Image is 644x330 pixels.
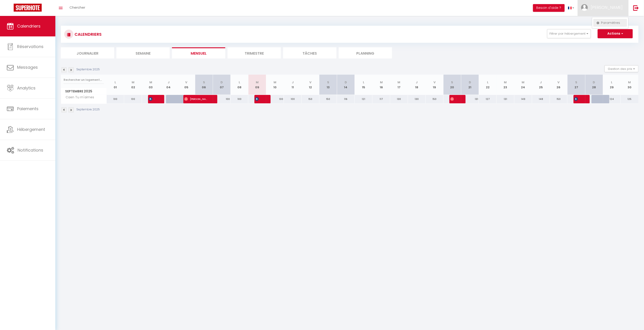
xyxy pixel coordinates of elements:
span: Chercher [69,5,85,10]
span: [PERSON_NAME] [574,95,580,103]
abbr: S [203,80,205,84]
button: Actions [598,29,633,38]
th: 16 [372,75,390,95]
div: 150 [319,95,337,103]
span: [PERSON_NAME] [255,95,261,103]
th: 27 [567,75,585,95]
th: 04 [160,75,177,95]
abbr: L [487,80,488,84]
button: Gestion des prix [605,65,639,72]
th: 10 [266,75,284,95]
div: 100 [124,95,142,103]
th: 18 [408,75,426,95]
button: Besoin d'aide ? [533,4,565,12]
th: 28 [585,75,603,95]
abbr: L [239,80,240,84]
h3: CALENDRIERS [73,29,102,39]
th: 03 [142,75,160,95]
th: 14 [337,75,355,95]
div: 116 [337,95,355,103]
th: 29 [603,75,621,95]
abbr: V [558,80,560,84]
li: Planning [339,47,392,58]
div: 150 [426,95,444,103]
div: 100 [284,95,302,103]
abbr: M [628,80,631,84]
th: 17 [390,75,408,95]
th: 20 [444,75,461,95]
div: 121 [355,95,372,103]
th: 08 [231,75,248,95]
div: 127 [479,95,497,103]
li: Mensuel [172,47,225,58]
div: 100 [213,95,231,103]
th: 26 [550,75,568,95]
abbr: M [398,80,400,84]
span: Caen Tu m'aimes [62,95,95,100]
li: Semaine [116,47,170,58]
span: Messages [17,64,38,70]
abbr: D [469,80,471,84]
span: Réservations [17,44,44,49]
li: Tâches [283,47,336,58]
abbr: S [451,80,453,84]
th: 12 [302,75,319,95]
abbr: D [345,80,347,84]
span: [PERSON_NAME] [591,5,623,10]
th: 30 [621,75,639,95]
div: 131 [497,95,514,103]
p: Septembre 2025 [76,107,100,112]
th: 24 [514,75,532,95]
th: 15 [355,75,372,95]
p: Septembre 2025 [76,67,100,72]
li: Trimestre [228,47,281,58]
th: 05 [177,75,195,95]
li: Journalier [61,47,114,58]
abbr: M [380,80,383,84]
span: Septembre 2025 [61,88,106,95]
abbr: J [168,80,169,84]
th: 19 [426,75,444,95]
a: Paramètres [593,19,627,27]
th: 21 [461,75,479,95]
abbr: V [309,80,311,84]
abbr: D [593,80,595,84]
img: logout [633,5,639,11]
div: 150 [302,95,319,103]
abbr: D [221,80,223,84]
th: 25 [532,75,550,95]
div: 131 [461,95,479,103]
button: Filtrer par hébergement [547,29,591,38]
th: 07 [213,75,231,95]
abbr: M [132,80,134,84]
span: [PERSON_NAME] [450,95,456,103]
th: 09 [248,75,266,95]
abbr: M [149,80,152,84]
div: 100 [231,95,248,103]
div: 117 [372,95,390,103]
abbr: J [540,80,542,84]
abbr: L [363,80,364,84]
abbr: J [292,80,294,84]
abbr: S [327,80,329,84]
abbr: M [522,80,525,84]
th: 11 [284,75,302,95]
div: 148 [532,95,550,103]
div: 130 [408,95,426,103]
img: ... [581,4,588,11]
span: Analytics [17,85,36,91]
abbr: M [256,80,259,84]
span: Leriche Odran [149,95,155,103]
div: 149 [514,95,532,103]
abbr: J [416,80,418,84]
abbr: L [115,80,116,84]
abbr: M [504,80,507,84]
abbr: M [274,80,276,84]
span: Notifications [18,147,43,153]
div: 125 [621,95,639,103]
th: 13 [319,75,337,95]
th: 22 [479,75,497,95]
button: Ouvrir le widget de chat LiveChat [4,2,17,15]
abbr: V [434,80,436,84]
th: 23 [497,75,514,95]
